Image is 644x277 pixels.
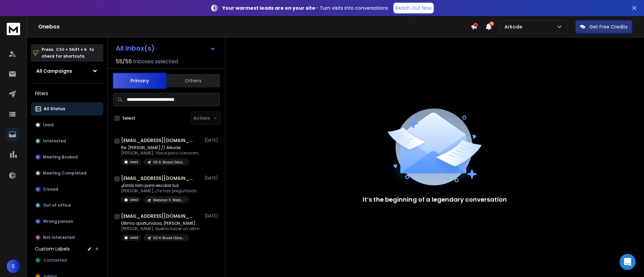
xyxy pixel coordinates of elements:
p: Arkode [504,23,525,30]
h3: Custom Labels [35,246,70,252]
p: Interested [43,138,66,144]
button: Primary [113,73,166,89]
p: [PERSON_NAME], ¿Te has preguntado cuánto [121,188,202,194]
button: All Status [31,102,103,116]
h1: All Campaigns [36,68,72,74]
p: Out of office [43,203,71,208]
h1: Onebox [38,23,471,31]
button: Interested [31,134,103,148]
img: logo [7,23,20,35]
button: Wrong person [31,215,103,228]
button: Lead [31,118,103,132]
p: Reach Out Now [395,5,432,11]
p: Última oportunidad, [PERSON_NAME] [121,221,202,226]
a: Reach Out Now [393,3,434,13]
button: All Inbox(s) [110,42,221,55]
button: Others [166,73,220,88]
h1: [EMAIL_ADDRESS][DOMAIN_NAME] [121,175,195,182]
span: 15 [489,21,494,26]
p: Meeting Completed [43,170,87,176]
h3: Inboxes selected [133,58,178,66]
p: [DATE] [205,176,220,181]
p: ¿Estás listo para escalar tus [121,183,202,188]
button: Closed [31,183,103,196]
p: VD 4: Broad Odoo_Campaign - ARKODE [153,235,185,240]
p: Press to check for shortcuts. [42,46,94,60]
button: S [7,260,20,273]
label: Select [122,116,136,121]
p: [PERSON_NAME], Quería hacer un último [121,226,202,231]
button: Out of office [31,199,103,212]
p: All Status [44,106,65,112]
span: 55 / 55 [116,58,132,66]
strong: Your warmest leads are on your site [222,5,315,11]
p: Webinar 11: Webinar para Ventas -El impacto de un ERP en Ventas -ARKODE [153,198,185,203]
p: Lead [130,197,138,202]
p: Meeting Booked [43,154,78,160]
p: Re: [PERSON_NAME] // Arkode [121,145,202,150]
p: It’s the beginning of a legendary conversation [363,195,507,204]
p: Lead [130,235,138,240]
button: Not Interested [31,231,103,244]
p: [DATE] [205,213,220,219]
p: Lead [43,122,54,128]
button: All Campaigns [31,64,103,78]
button: Get Free Credits [575,20,632,33]
span: Contacted [44,258,67,263]
p: [PERSON_NAME], Hace poco conocimos a [121,150,202,156]
h1: [EMAIL_ADDRESS][DOMAIN_NAME] [121,213,195,219]
p: Get Free Credits [589,23,628,30]
h1: [EMAIL_ADDRESS][DOMAIN_NAME] [121,137,195,144]
button: Meeting Completed [31,166,103,180]
span: Ctrl + Shift + k [55,46,88,53]
p: Not Interested [43,235,75,240]
p: Wrong person [43,219,73,224]
button: Meeting Booked [31,150,103,164]
p: Lead [130,159,138,164]
h1: All Inbox(s) [116,45,155,52]
p: Closed [43,187,58,192]
div: Open Intercom Messenger [620,254,636,270]
h3: Filters [31,89,103,98]
p: VD 6: Broad Odoo_Campaign - ARKODE [153,160,185,165]
button: Contacted [31,254,103,267]
p: [DATE] [205,138,220,143]
p: – Turn visits into conversations [222,5,388,11]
